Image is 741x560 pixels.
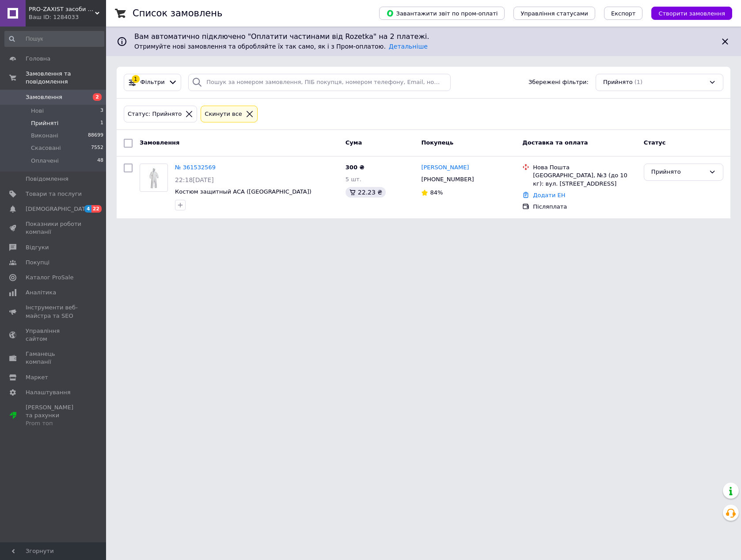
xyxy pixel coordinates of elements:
div: Прийнято [651,168,705,177]
span: Управління статусами [521,10,588,17]
span: (1) [635,79,642,85]
span: Маркет [26,373,48,381]
a: [PERSON_NAME] [421,164,469,172]
span: [DEMOGRAPHIC_DATA] [26,205,91,213]
img: Фото товару [148,164,160,191]
a: Детальніше [389,43,428,50]
span: Замовлення [26,93,62,101]
span: 5 шт. [346,176,361,183]
span: Cума [346,139,362,146]
span: Покупець [421,139,453,146]
a: № 361532569 [175,164,216,171]
span: 88699 [88,132,103,140]
span: Інструменти веб-майстра та SEO [26,304,82,320]
a: Фото товару [140,164,168,192]
span: Налаштування [26,389,71,396]
button: Управління статусами [513,7,595,20]
span: Покупці [26,259,49,267]
h1: Список замовлень [133,8,222,19]
div: Післяплата [533,203,637,211]
span: Гаманець компанії [26,350,82,366]
div: Cкинути все [203,110,244,119]
div: Prom топ [26,419,82,427]
button: Експорт [604,7,643,20]
div: 22.23 ₴ [346,187,386,198]
span: Нові [31,107,44,115]
div: 1 [132,75,140,83]
div: [PHONE_NUMBER] [419,174,475,185]
span: PRO-ZAXIST засоби захисту для професіоналів. [29,5,95,13]
div: Ваш ID: 1284033 [29,13,106,21]
div: Нова Пошта [533,164,637,171]
span: 84% [430,189,443,196]
span: Отримуйте нові замовлення та обробляйте їх так само, як і з Пром-оплатою. [134,43,428,50]
input: Пошук за номером замовлення, ПІБ покупця, номером телефону, Email, номером накладної [188,74,451,91]
span: Створити замовлення [658,10,725,17]
span: Доставка та оплата [522,139,588,146]
span: Показники роботи компанії [26,220,82,236]
span: 48 [97,157,103,165]
div: Статус: Прийнято [126,110,183,119]
span: Виконані [31,132,58,140]
span: Аналітика [26,289,56,297]
input: Пошук [4,31,104,47]
span: 1 [100,119,103,127]
div: [GEOGRAPHIC_DATA], №3 (до 10 кг): вул. [STREET_ADDRESS] [533,171,637,187]
span: 22:18[DATE] [175,176,214,183]
span: Товари та послуги [26,190,82,198]
a: Костюм защитный ACA ([GEOGRAPHIC_DATA]) [175,188,312,195]
span: 2 [93,93,102,101]
span: 4 [84,205,91,213]
span: Прийняті [31,119,58,127]
span: Замовлення та повідомлення [26,70,106,86]
span: Скасовані [31,144,61,152]
span: 300 ₴ [346,164,365,171]
span: [PERSON_NAME] та рахунки [26,404,82,428]
span: Управління сайтом [26,327,82,343]
span: Замовлення [140,139,179,146]
a: Створити замовлення [642,10,732,16]
span: Повідомлення [26,175,68,183]
span: Прийнято [603,78,633,87]
span: 22 [91,205,102,213]
span: Каталог ProSale [26,274,73,282]
span: Статус [644,139,666,146]
span: Фільтри [141,78,165,87]
span: Головна [26,55,50,63]
button: Створити замовлення [651,7,732,20]
span: Оплачені [31,157,59,165]
a: Додати ЕН [533,192,565,198]
span: 7552 [91,144,103,152]
span: Відгуки [26,244,49,251]
span: 3 [100,107,103,115]
span: Збережені фільтри: [528,78,589,87]
button: Завантажити звіт по пром-оплаті [379,7,505,20]
span: Вам автоматично підключено "Оплатити частинами від Rozetka" на 2 платежі. [134,32,713,42]
span: Експорт [611,10,636,17]
span: Завантажити звіт по пром-оплаті [386,9,498,17]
